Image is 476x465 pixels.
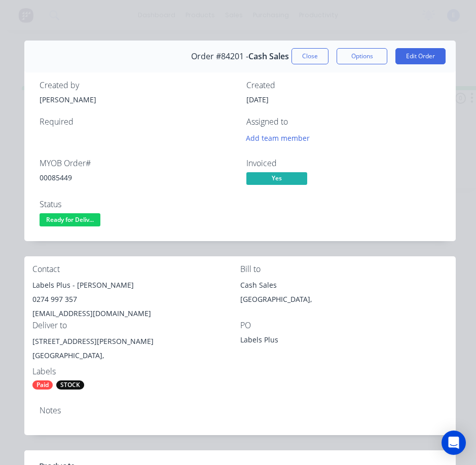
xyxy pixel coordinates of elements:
div: 00085449 [40,172,234,183]
div: Notes [40,406,441,415]
div: [PERSON_NAME] [40,94,234,105]
div: MYOB Order # [40,159,234,168]
button: Add team member [246,131,315,145]
button: Edit Order [395,48,446,64]
div: Assigned to [246,117,441,127]
div: Cash Sales [240,278,448,292]
div: Labels [32,367,240,376]
div: [STREET_ADDRESS][PERSON_NAME][GEOGRAPHIC_DATA], [32,334,240,367]
div: Labels Plus - [PERSON_NAME] [32,278,240,292]
div: Labels Plus [240,334,367,348]
div: [STREET_ADDRESS][PERSON_NAME] [32,334,240,348]
span: Cash Sales [248,52,289,61]
div: [GEOGRAPHIC_DATA], [240,292,448,306]
div: [GEOGRAPHIC_DATA], [32,348,240,363]
div: PO [240,321,448,330]
div: Created by [40,81,234,90]
div: Required [40,117,234,127]
div: Created [246,81,441,90]
button: Options [337,48,387,64]
div: Cash Sales[GEOGRAPHIC_DATA], [240,278,448,311]
span: Order #84201 - [191,52,248,61]
span: Yes [246,172,307,185]
div: Open Intercom Messenger [442,431,466,455]
div: STOCK [56,380,84,390]
span: Ready for Deliv... [40,213,100,226]
div: Bill to [240,264,448,274]
div: Invoiced [246,159,441,168]
button: Ready for Deliv... [40,213,100,228]
div: 0274 997 357 [32,292,240,306]
div: Contact [32,264,240,274]
span: [DATE] [246,95,269,104]
button: Close [291,48,328,64]
div: Paid [32,380,53,390]
button: Add team member [240,131,315,145]
div: Labels Plus - [PERSON_NAME]0274 997 357[EMAIL_ADDRESS][DOMAIN_NAME] [32,278,240,321]
div: Deliver to [32,321,240,330]
div: Status [40,200,234,209]
div: [EMAIL_ADDRESS][DOMAIN_NAME] [32,306,240,321]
